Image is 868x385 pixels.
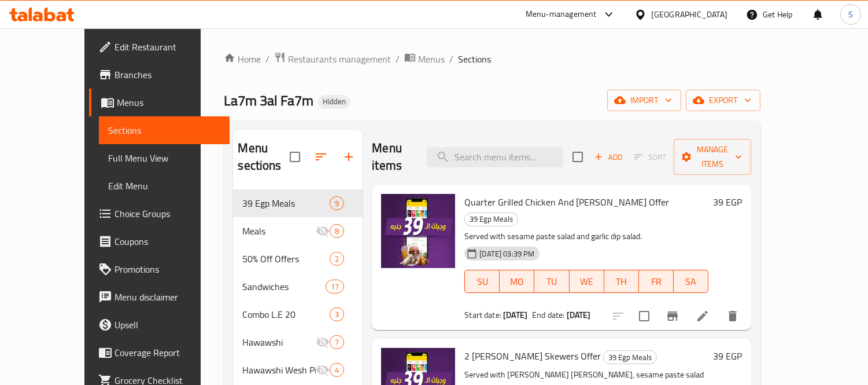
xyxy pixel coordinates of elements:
[117,96,220,109] span: Menus
[674,139,751,175] button: Manage items
[848,8,853,21] span: S
[318,97,350,107] span: Hidden
[449,52,453,66] li: /
[233,328,363,356] div: Hawawshi7
[114,290,220,304] span: Menu disclaimer
[330,307,344,321] div: items
[465,212,518,226] span: 39 Egp Meals
[265,52,269,66] li: /
[233,245,363,273] div: 50% Off Offers2
[604,351,656,364] span: 39 Egp Meals
[318,95,350,109] div: Hidden
[89,311,230,339] a: Upsell
[242,252,330,266] span: 50% Off Offers
[616,93,672,108] span: import
[570,270,604,293] button: WE
[99,144,230,172] a: Full Menu View
[590,148,627,166] span: Add item
[316,224,330,238] svg: Inactive section
[316,335,330,349] svg: Inactive section
[458,52,491,66] span: Sections
[644,273,669,290] span: FR
[464,307,501,322] span: Start date:
[238,140,290,174] h2: Menu sections
[242,224,316,238] span: Meals
[242,280,326,294] span: Sandwiches
[418,52,445,66] span: Menus
[108,179,220,193] span: Edit Menu
[695,93,751,108] span: export
[99,172,230,200] a: Edit Menu
[330,335,344,349] div: items
[99,116,230,144] a: Sections
[233,356,363,384] div: Hawawshi Wesh Pizza4
[651,8,727,21] div: [GEOGRAPHIC_DATA]
[475,248,539,259] span: [DATE] 03:39 PM
[574,273,600,290] span: WE
[464,229,708,244] p: Served with sesame paste salad and garlic dip salad.
[330,196,344,210] div: items
[330,224,344,238] div: items
[566,145,590,169] span: Select section
[526,8,597,21] div: Menu-management
[719,302,747,330] button: delete
[659,302,686,330] button: Branch-specific-item
[330,337,343,348] span: 7
[89,61,230,89] a: Branches
[713,194,742,210] h6: 39 EGP
[686,90,760,111] button: export
[590,148,627,166] button: Add
[114,40,220,54] span: Edit Restaurant
[224,87,313,113] span: La7m 3al Fa7m
[108,123,220,137] span: Sections
[224,52,261,66] a: Home
[242,307,330,321] span: Combo L.E 20
[233,217,363,245] div: Meals8
[464,212,518,226] div: 39 Egp Meals
[470,273,495,290] span: SU
[678,273,704,290] span: SA
[503,307,527,322] b: [DATE]
[464,270,500,293] button: SU
[89,89,230,116] a: Menus
[593,151,624,164] span: Add
[89,228,230,255] a: Coupons
[114,318,220,332] span: Upsell
[224,52,760,67] nav: breadcrumb
[242,196,330,210] span: 39 Egp Meals
[603,350,657,364] div: 39 Egp Meals
[683,142,742,171] span: Manage items
[242,335,316,349] span: Hawawshi
[330,363,344,377] div: items
[607,90,681,111] button: import
[696,309,710,323] a: Edit menu item
[632,304,656,328] span: Select to update
[114,234,220,248] span: Coupons
[114,346,220,360] span: Coverage Report
[372,140,413,174] h2: Menu items
[274,52,391,67] a: Restaurants management
[330,365,343,376] span: 4
[627,148,674,166] span: Select section first
[114,262,220,276] span: Promotions
[396,52,400,66] li: /
[326,281,343,292] span: 17
[330,254,343,265] span: 2
[330,309,343,320] span: 3
[330,198,343,209] span: 9
[108,151,220,165] span: Full Menu View
[233,300,363,328] div: Combo L.E 203
[404,52,445,67] a: Menus
[330,226,343,237] span: 8
[464,347,601,365] span: 2 [PERSON_NAME] Skewers Offer
[639,270,674,293] button: FR
[89,255,230,283] a: Promotions
[114,68,220,82] span: Branches
[609,273,634,290] span: TH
